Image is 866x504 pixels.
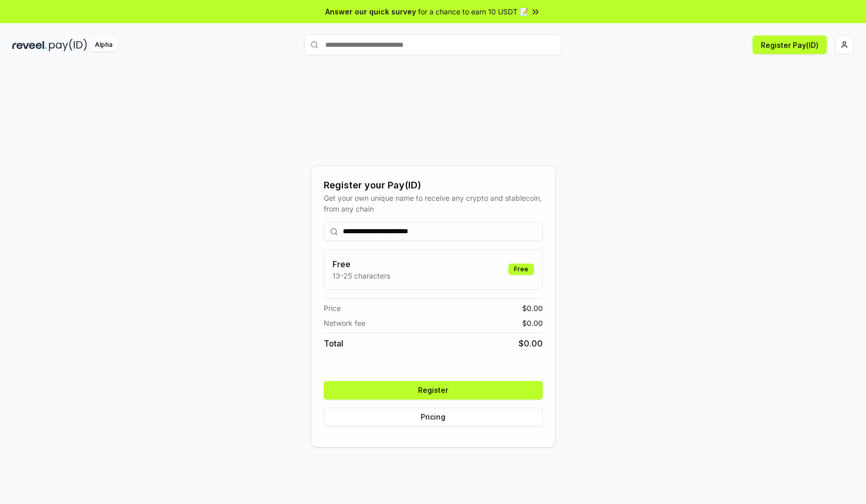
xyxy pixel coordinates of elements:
img: pay_id [49,39,87,51]
span: Price [324,303,341,314]
img: reveel_dark [12,39,47,51]
span: Answer our quick survey [325,6,416,17]
span: $ 0.00 [522,318,543,328]
span: $ 0.00 [519,337,543,350]
div: Get your own unique name to receive any crypto and stablecoin, from any chain [324,193,543,214]
span: $ 0.00 [522,303,543,314]
span: Total [324,337,343,350]
span: for a chance to earn 10 USDT 📝 [418,6,528,17]
div: Alpha [89,39,118,51]
span: Network fee [324,318,365,328]
div: Free [508,264,534,275]
button: Pricing [324,408,543,426]
button: Register [324,381,543,399]
div: Register your Pay(ID) [324,178,543,193]
p: 13-25 characters [332,270,390,281]
h3: Free [332,258,390,270]
button: Register Pay(ID) [753,36,827,54]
